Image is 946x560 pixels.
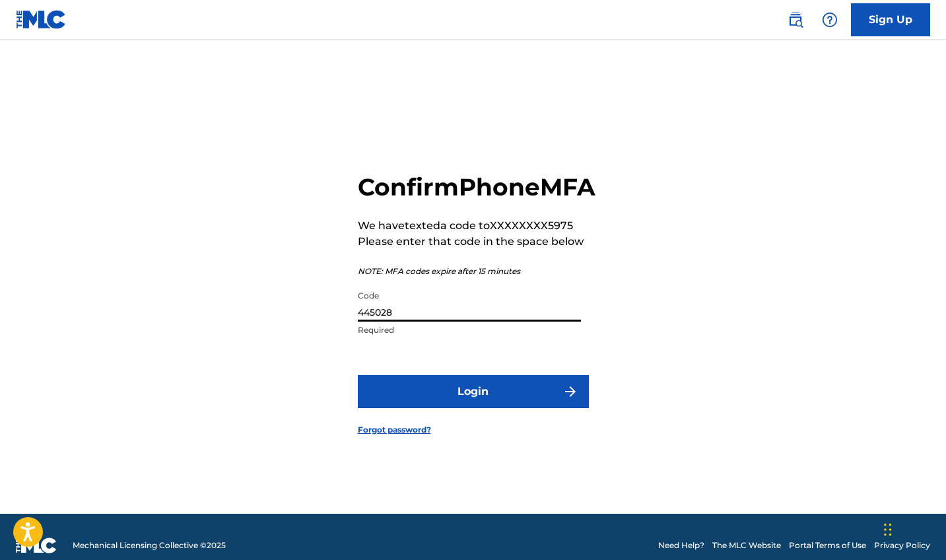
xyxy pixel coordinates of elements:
[851,3,930,36] a: Sign Up
[358,218,595,234] p: We have texted a code to XXXXXXXX5975
[358,265,595,277] p: NOTE: MFA codes expire after 15 minutes
[788,12,803,28] img: search
[358,234,595,250] p: Please enter that code in the space below
[16,538,57,553] img: logo
[358,324,581,336] p: Required
[658,540,704,551] a: Need Help?
[712,540,781,551] a: The MLC Website
[73,540,226,551] span: Mechanical Licensing Collective © 2025
[822,12,838,28] img: help
[789,540,866,551] a: Portal Terms of Use
[817,7,843,33] div: Help
[358,172,595,202] h2: Confirm Phone MFA
[358,375,589,408] button: Login
[358,424,431,436] a: Forgot password?
[880,497,946,560] iframe: Chat Widget
[874,540,930,551] a: Privacy Policy
[562,384,578,400] img: f7272a7cc735f4ea7f67.svg
[782,7,809,33] a: Public Search
[16,10,67,29] img: MLC Logo
[884,510,892,549] div: Drag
